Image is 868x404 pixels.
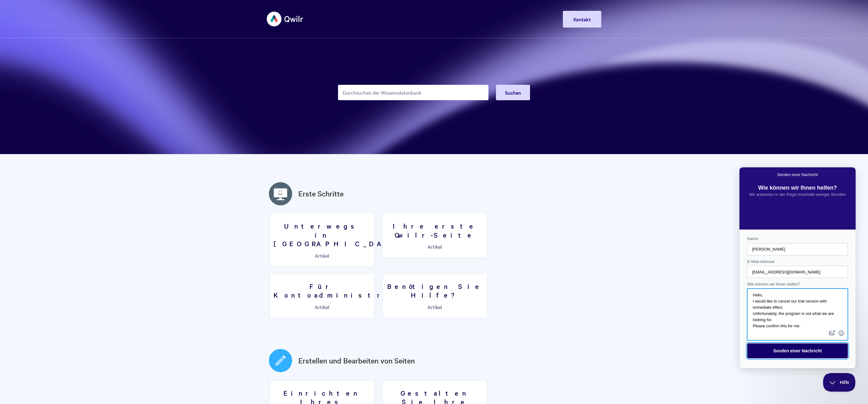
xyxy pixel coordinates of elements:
h3: Benötigen Sie Hilfe? [386,282,483,299]
button: Suchen [496,85,530,100]
a: Unterwegs in [GEOGRAPHIC_DATA] Artikel [270,213,375,267]
a: Ihre erste Qwilr-Seite Artikel [382,213,487,258]
font: Artikel [427,303,442,310]
img: Qwilr-Hilfe [267,7,304,31]
h3: Unterwegs in [GEOGRAPHIC_DATA] [274,221,370,248]
font: Artikel [427,243,442,250]
a: Erstellen und Bearbeiten von Seiten [298,355,415,366]
a: Für Kontoadministratoren Artikel [270,273,375,318]
font: Artikel [315,252,329,259]
span: Suchen [505,89,521,96]
iframe: Help Scout Beacon - Close [823,373,856,392]
h3: Für Kontoadministratoren [274,282,370,299]
a: Erste Schritte [298,188,344,199]
font: Artikel [315,303,329,310]
iframe: Help Scout Beacon - Live Chat, Contact Form, and Knowledge Base [739,167,856,368]
h3: Ihre erste Qwilr-Seite [386,221,483,239]
a: Kontakt [563,11,601,28]
a: Benötigen Sie Hilfe? Artikel [382,273,487,318]
input: Durchsuchen der Wissensdatenbank [338,85,489,100]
